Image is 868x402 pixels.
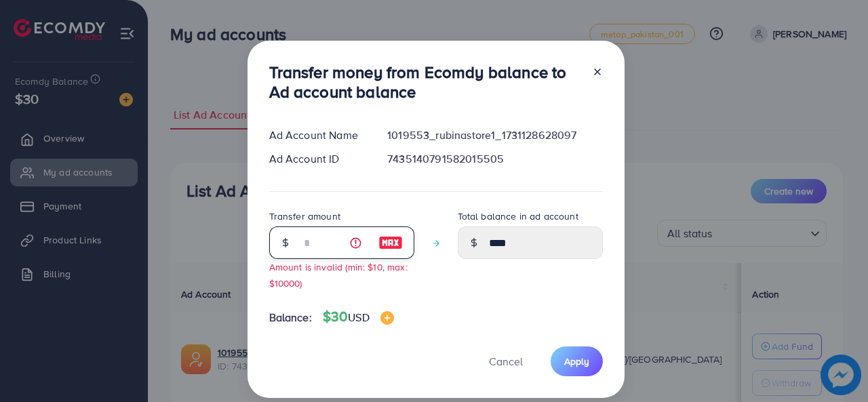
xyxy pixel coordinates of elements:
[258,127,377,143] div: Ad Account Name
[378,235,403,251] img: image
[564,355,589,368] span: Apply
[376,151,613,167] div: 7435140791582015505
[258,151,377,167] div: Ad Account ID
[269,209,340,223] label: Transfer amount
[348,310,369,325] span: USD
[269,310,312,325] span: Balance:
[269,260,408,289] small: Amount is invalid (min: $10, max: $10000)
[380,311,394,325] img: image
[458,209,578,223] label: Total balance in ad account
[323,308,394,325] h4: $30
[269,62,581,102] h3: Transfer money from Ecomdy balance to Ad account balance
[489,354,523,369] span: Cancel
[472,346,540,376] button: Cancel
[376,127,613,143] div: 1019553_rubinastore1_1731128628097
[551,346,603,376] button: Apply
